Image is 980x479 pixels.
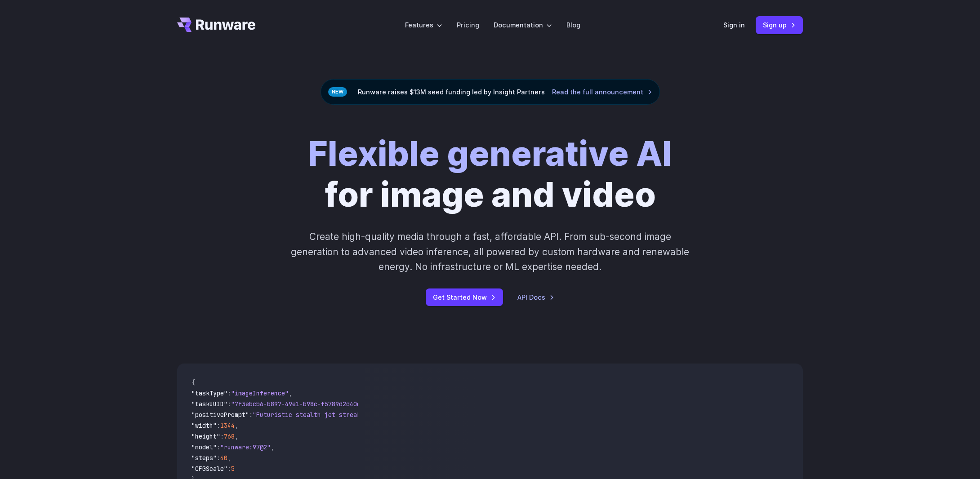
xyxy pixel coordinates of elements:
[192,465,227,473] span: "CFGScale"
[321,79,660,105] div: Runware raises $13M seed funding led by Insight Partners
[308,133,672,174] strong: Flexible generative AI
[227,454,231,462] span: ,
[224,432,235,440] span: 768
[290,229,690,274] p: Create high-quality media through a fast, affordable API. From sub-second image generation to adv...
[192,400,227,408] span: "taskUUID"
[566,20,580,30] a: Blog
[426,288,503,306] a: Get Started Now
[308,133,672,215] h1: for image and video
[271,443,274,451] span: ,
[457,20,479,30] a: Pricing
[220,454,227,462] span: 40
[192,389,227,397] span: "taskType"
[231,389,289,397] span: "imageInference"
[405,20,442,30] label: Features
[220,432,224,440] span: :
[192,443,217,451] span: "model"
[220,443,271,451] span: "runware:97@2"
[192,411,249,419] span: "positivePrompt"
[192,432,220,440] span: "height"
[231,400,368,408] span: "7f3ebcb6-b897-49e1-b98c-f5789d2d40d7"
[227,465,231,473] span: :
[494,20,552,30] label: Documentation
[192,421,217,430] span: "width"
[192,378,195,386] span: {
[217,421,220,430] span: :
[235,432,238,440] span: ,
[249,411,253,419] span: :
[227,389,231,397] span: :
[253,411,580,419] span: "Futuristic stealth jet streaking through a neon-lit cityscape with glowing purple exhaust"
[217,454,220,462] span: :
[192,454,217,462] span: "steps"
[177,18,255,32] a: Go to /
[227,400,231,408] span: :
[289,389,292,397] span: ,
[756,16,803,34] a: Sign up
[517,292,554,302] a: API Docs
[217,443,220,451] span: :
[723,20,745,30] a: Sign in
[552,87,652,97] a: Read the full announcement
[220,421,235,430] span: 1344
[235,421,238,430] span: ,
[231,465,235,473] span: 5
